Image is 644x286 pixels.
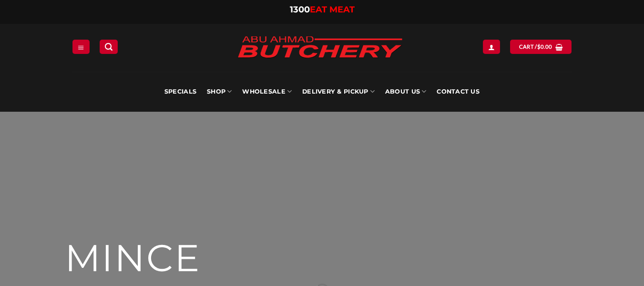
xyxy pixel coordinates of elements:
a: Menu [72,40,90,53]
a: Search [100,40,118,53]
img: Abu Ahmad Butchery [229,30,410,66]
a: SHOP [207,72,232,112]
a: Specials [164,72,196,112]
a: Contact Us [437,72,480,112]
span: MINCE [65,235,201,281]
a: Delivery & Pickup [302,72,375,112]
a: Login [483,40,500,53]
span: EAT MEAT [310,4,355,15]
a: View cart [510,40,572,53]
bdi: 0.00 [537,43,552,50]
span: 1300 [290,4,310,15]
a: 1300EAT MEAT [290,4,355,15]
a: Wholesale [242,72,292,112]
span: $ [537,42,541,51]
span: Cart / [519,42,552,51]
a: About Us [385,72,426,112]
